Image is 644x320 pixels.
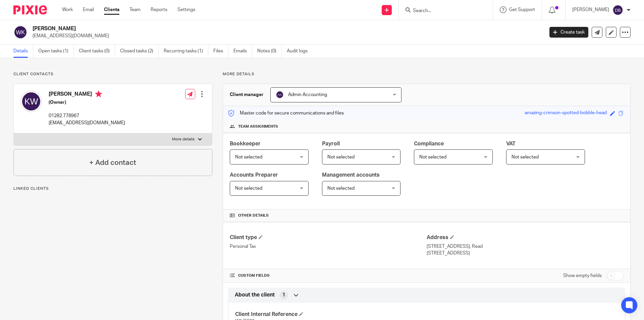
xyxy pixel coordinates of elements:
p: More details [223,72,631,77]
a: Settings [177,6,195,13]
img: svg%3E [612,5,623,15]
p: [EMAIL_ADDRESS][DOMAIN_NAME] [49,120,125,126]
span: Compliance [414,141,444,146]
a: Open tasks (1) [38,45,74,58]
a: Details [13,45,33,58]
h4: Client Internal Reference [235,311,427,318]
span: Not selected [235,155,262,159]
img: svg%3E [13,25,28,39]
span: About the client [235,291,275,299]
a: Emails [233,45,252,58]
h3: Client manager [230,91,264,98]
a: Work [62,6,73,13]
p: Linked clients [13,186,212,191]
p: [PERSON_NAME] [572,6,609,13]
a: Email [83,6,94,13]
a: Audit logs [287,45,313,58]
a: Notes (0) [257,45,282,58]
span: Admin Accounting [288,92,327,97]
a: Closed tasks (2) [120,45,159,58]
span: Not selected [419,155,446,159]
a: Reports [151,6,167,13]
input: Search [412,8,473,14]
h4: Client type [230,234,427,241]
span: VAT [506,141,516,146]
p: [STREET_ADDRESS] [427,250,624,257]
span: Not selected [512,155,539,159]
img: Pixie [13,5,47,14]
h4: CUSTOM FIELDS [230,273,427,278]
i: Primary [95,91,102,97]
a: Client tasks (0) [79,45,115,58]
span: Get Support [509,7,535,12]
p: Client contacts [13,72,212,77]
a: Recurring tasks (1) [164,45,208,58]
a: Clients [104,6,119,13]
h4: Address [427,234,624,241]
a: Create task [549,27,588,38]
span: Not selected [327,186,355,191]
h4: + Add contact [89,157,136,168]
div: amazing-crimson-spotted-bobble-head [525,109,607,117]
p: 01282 778967 [49,112,125,119]
span: 1 [282,292,285,299]
p: Personal Tax [230,243,427,250]
a: Team [129,6,141,13]
h2: [PERSON_NAME] [33,25,438,32]
span: Bookkeeper [230,141,261,146]
label: Show empty fields [563,272,602,279]
span: Payroll [322,141,340,146]
p: More details [172,137,195,142]
img: svg%3E [20,91,42,112]
span: Not selected [327,155,355,159]
span: Management accounts [322,172,380,178]
p: Master code for secure communications and files [228,110,344,117]
img: svg%3E [276,91,284,99]
p: [STREET_ADDRESS], Read [427,243,624,250]
span: Accounts Preparer [230,172,278,178]
h4: [PERSON_NAME] [49,91,125,99]
span: Other details [238,213,269,218]
span: Not selected [235,186,262,191]
span: Team assignments [238,124,278,129]
h5: (Owner) [49,99,125,106]
a: Files [213,45,228,58]
p: [EMAIL_ADDRESS][DOMAIN_NAME] [33,33,539,39]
